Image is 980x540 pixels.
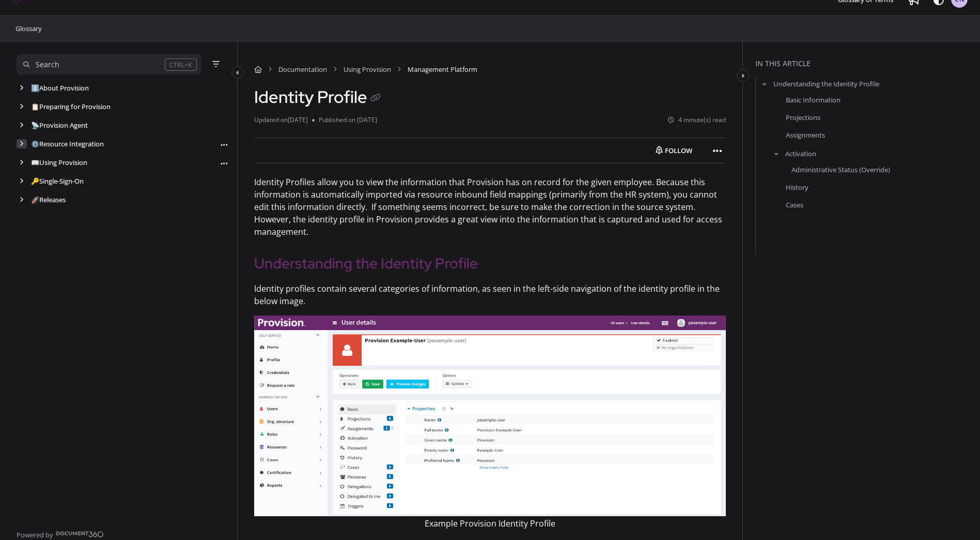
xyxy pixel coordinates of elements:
a: Preparing for Provision [31,101,111,112]
figcaption: Example Provision Identity Profile [254,516,726,531]
div: arrow [17,158,27,168]
a: Releases [31,194,66,205]
div: CTRL+K [165,58,197,71]
div: arrow [17,139,27,149]
p: Identity Profiles allow you to view the information that Provision has on record for the given em... [254,176,726,238]
span: 📡 [31,121,39,130]
div: arrow [17,121,27,130]
button: Category toggle [737,69,749,82]
div: arrow [17,102,27,112]
button: arrow [760,78,769,89]
a: History [786,182,808,192]
button: Article more options [709,142,726,159]
button: Article more options [219,158,229,168]
button: Copy link of Identity Profile [367,91,384,107]
li: Updated on [DATE] [254,115,312,125]
div: arrow [17,83,27,93]
a: Provision Agent [31,120,88,130]
a: Cases [786,200,803,210]
a: About Provision [31,83,89,93]
span: Management Platform [408,64,477,74]
div: More options [219,138,229,149]
li: Published on [DATE] [312,115,377,125]
div: More options [219,157,229,168]
h2: Understanding the Identity Profile [254,252,726,274]
button: Follow [647,142,701,159]
a: Projections [786,112,820,123]
a: Resource Integration [31,139,104,149]
a: Basic Information [786,95,841,105]
a: Administrative Status (Override) [791,164,890,174]
a: Single-Sign-On [31,176,84,186]
div: arrow [17,176,27,186]
button: Filter [210,58,222,70]
span: ⚙️ [31,139,39,148]
a: Using Provision [344,64,391,74]
a: Powered by Document360 - opens in a new tab [17,528,104,540]
span: 📋 [31,102,39,111]
a: Documentation [278,64,327,74]
h1: Identity Profile [254,87,384,107]
button: Category toggle [231,66,244,79]
a: Understanding the Identity Profile [773,79,879,89]
li: 4 minute(s) read [668,115,726,125]
span: Powered by [17,530,53,540]
p: Identity profiles contain several categories of information, as seen in the left-side navigation ... [254,282,726,307]
a: Home [254,64,262,74]
a: Glossary [14,22,43,35]
span: 🔑 [31,176,39,186]
a: Assignments [786,130,825,140]
a: Activation [785,148,816,158]
div: arrow [17,195,27,205]
img: Document360 [56,531,104,537]
a: Using Provision [31,157,87,168]
button: Search [17,54,201,74]
button: Article more options [219,139,229,149]
button: arrow [772,147,781,159]
div: In this article [755,58,976,69]
div: Search [36,59,59,70]
span: 📖 [31,158,39,167]
span: 🚀 [31,195,39,204]
span: ℹ️ [31,83,39,93]
img: management-platform-identity-profile.png [254,316,726,516]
